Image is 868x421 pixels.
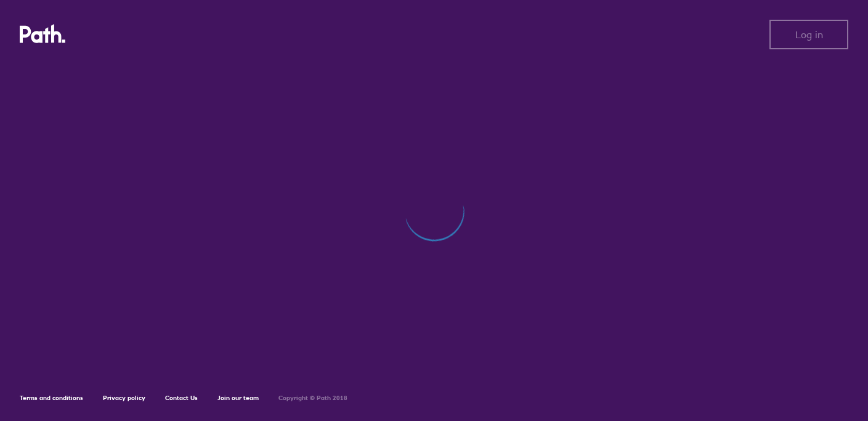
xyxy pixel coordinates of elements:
[20,394,83,402] a: Terms and conditions
[795,29,823,40] span: Log in
[278,394,347,402] h6: Copyright © Path 2018
[769,20,848,49] button: Log in
[103,394,145,402] a: Privacy policy
[165,394,198,402] a: Contact Us
[217,394,259,402] a: Join our team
